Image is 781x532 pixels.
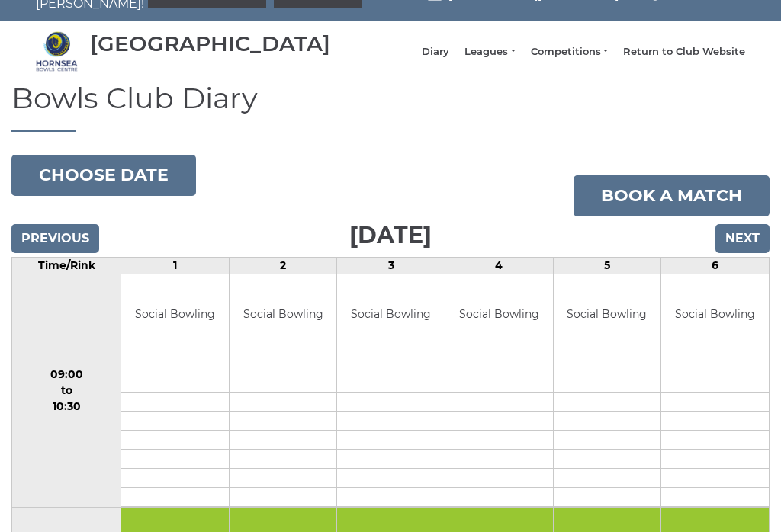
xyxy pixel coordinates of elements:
[12,274,121,508] td: 09:00 to 10:30
[11,224,99,253] input: Previous
[337,257,445,274] td: 3
[11,155,196,196] button: Choose date
[623,45,745,59] a: Return to Club Website
[121,257,230,274] td: 1
[90,32,330,56] div: [GEOGRAPHIC_DATA]
[12,257,121,274] td: Time/Rink
[661,257,770,274] td: 6
[121,274,229,354] td: Social Bowling
[531,45,608,59] a: Competitions
[715,224,770,253] input: Next
[337,274,445,354] td: Social Bowling
[553,257,661,274] td: 5
[464,45,515,59] a: Leagues
[574,175,770,216] a: Book a match
[36,30,78,72] img: Hornsea Bowls Centre
[554,274,661,354] td: Social Bowling
[11,82,770,132] h1: Bowls Club Diary
[445,274,553,354] td: Social Bowling
[230,274,337,354] td: Social Bowling
[445,257,554,274] td: 4
[229,257,337,274] td: 2
[661,274,769,354] td: Social Bowling
[422,45,449,59] a: Diary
